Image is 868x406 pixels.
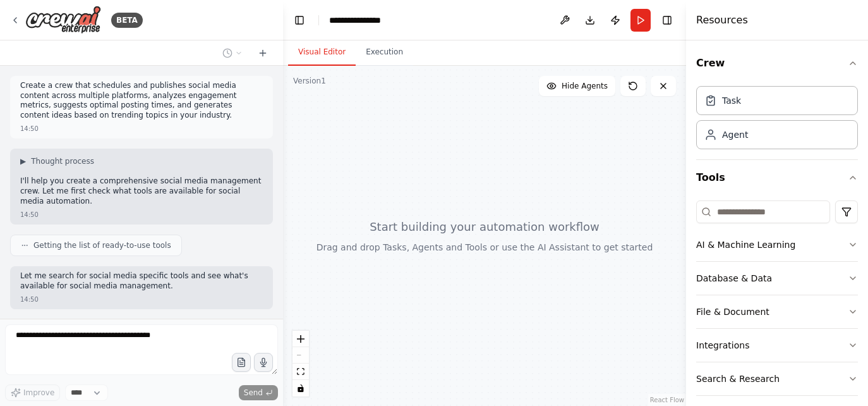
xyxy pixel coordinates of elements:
button: Integrations [696,329,858,362]
nav: breadcrumb [329,14,395,27]
p: I'll help you create a comprehensive social media management crew. Let me first check what tools ... [20,176,263,206]
button: toggle interactivity [292,380,309,397]
button: Hide Agents [539,76,615,96]
button: Start a new chat [253,46,273,61]
img: Logo [25,6,101,34]
button: ▶Thought process [20,156,94,166]
div: 14:50 [20,295,39,304]
button: Improve [5,384,60,401]
div: AI & Machine Learning [696,238,795,251]
div: Version 1 [293,76,326,86]
span: Improve [23,388,54,398]
div: File & Document [696,305,769,318]
button: Send [239,385,278,400]
button: File & Document [696,295,858,328]
h4: Resources [696,13,748,28]
div: Database & Data [696,272,772,285]
div: 14:50 [20,124,39,133]
span: Hide Agents [562,81,608,91]
div: BETA [111,13,143,28]
button: Hide left sidebar [291,11,308,29]
div: Crew [696,81,858,159]
button: Switch to previous chat [217,46,248,61]
div: 14:50 [20,210,39,219]
button: Upload files [232,353,251,372]
button: fit view [292,364,309,380]
textarea: To enrich screen reader interactions, please activate Accessibility in Grammarly extension settings [5,324,278,375]
button: AI & Machine Learning [696,228,858,261]
button: Database & Data [696,262,858,295]
span: Getting the list of ready-to-use tools [33,240,171,250]
span: Send [244,388,263,398]
button: Execution [356,39,413,66]
div: Agent [722,128,748,141]
p: Let me search for social media specific tools and see what's available for social media management. [20,271,263,291]
span: ▶ [20,156,26,166]
button: Visual Editor [288,39,356,66]
button: Tools [696,160,858,195]
button: Hide right sidebar [658,11,676,29]
button: Search & Research [696,362,858,395]
p: Create a crew that schedules and publishes social media content across multiple platforms, analyz... [20,81,263,120]
span: Thought process [31,156,94,166]
div: React Flow controls [292,331,309,397]
div: Task [722,94,741,107]
button: Crew [696,46,858,81]
a: React Flow attribution [650,397,684,403]
button: zoom in [292,331,309,347]
div: Search & Research [696,372,780,385]
button: Click to speak your automation idea [254,353,273,372]
div: Integrations [696,339,749,352]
